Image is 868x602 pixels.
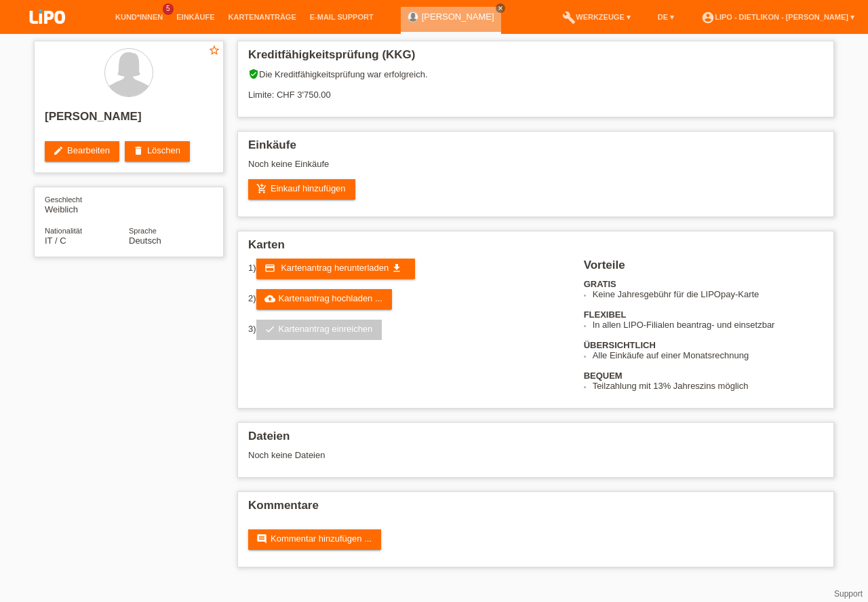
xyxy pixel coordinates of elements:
[593,350,823,360] li: Alle Einkäufe auf einer Monatsrechnung
[129,227,157,235] span: Sprache
[593,289,823,299] li: Keine Jahresgebühr für die LIPOpay-Karte
[584,279,616,289] b: GRATIS
[264,324,275,335] i: check
[248,499,823,519] h2: Kommentare
[496,3,505,13] a: close
[45,227,82,235] span: Nationalität
[834,589,863,599] a: Support
[133,145,144,156] i: delete
[163,3,174,15] span: 5
[248,450,663,460] div: Noch keine Dateien
[53,145,64,156] i: edit
[248,69,259,79] i: verified_user
[170,13,221,21] a: Einkäufe
[391,263,402,274] i: get_app
[584,259,823,279] h2: Vorteile
[14,28,81,38] a: LIPO pay
[248,69,823,110] div: Die Kreditfähigkeitsprüfung war erfolgreich. Limite: CHF 3'750.00
[701,11,715,24] i: account_circle
[256,320,382,340] a: checkKartenantrag einreichen
[694,13,861,21] a: account_circleLIPO - Dietlikon - [PERSON_NAME] ▾
[264,293,275,304] i: cloud_upload
[256,259,415,279] a: credit_card Kartenantrag herunterladen get_app
[248,259,567,279] div: 1)
[248,48,823,69] h2: Kreditfähigkeitsprüfung (KKG)
[593,381,823,391] li: Teilzahlung mit 13% Jahreszins möglich
[497,5,504,12] i: close
[45,194,129,214] div: Weiblich
[593,320,823,330] li: In allen LIPO-Filialen beantrag- und einsetzbar
[248,238,823,259] h2: Karten
[584,340,656,350] b: ÜBERSICHTLICH
[256,533,267,544] i: comment
[256,183,267,194] i: add_shopping_cart
[584,371,623,381] b: BEQUEM
[256,289,392,309] a: cloud_uploadKartenantrag hochladen ...
[281,263,389,273] span: Kartenantrag herunterladen
[129,236,161,246] span: Deutsch
[45,141,119,162] a: editBearbeiten
[248,179,355,200] a: add_shopping_cartEinkauf hinzufügen
[422,12,494,22] a: [PERSON_NAME]
[555,13,637,21] a: buildWerkzeuge ▾
[264,263,275,274] i: credit_card
[248,320,567,340] div: 3)
[562,11,576,24] i: build
[303,13,380,21] a: E-Mail Support
[45,195,82,204] span: Geschlecht
[651,13,681,21] a: DE ▾
[208,44,220,56] i: star_border
[208,44,220,58] a: star_border
[248,289,567,309] div: 2)
[248,159,823,179] div: Noch keine Einkäufe
[584,309,627,320] b: FLEXIBEL
[45,236,66,246] span: Italien / C / 11.01.1975
[248,430,823,450] h2: Dateien
[222,13,303,21] a: Kartenanträge
[125,141,190,162] a: deleteLöschen
[45,110,213,130] h2: [PERSON_NAME]
[248,529,381,550] a: commentKommentar hinzufügen ...
[248,138,823,159] h2: Einkäufe
[108,13,170,21] a: Kund*innen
